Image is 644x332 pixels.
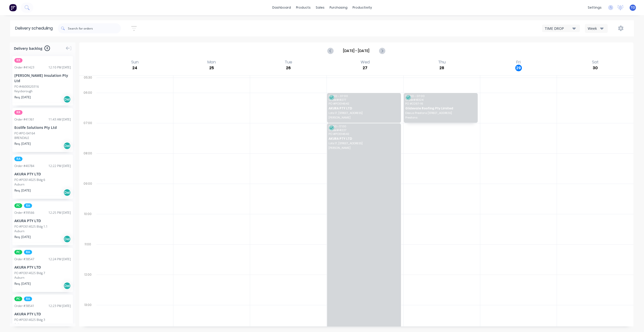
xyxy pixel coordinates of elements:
div: BRENDALE [14,136,71,140]
div: PO #PO-04164 [14,131,35,136]
div: 12:22 PM [DATE] [48,164,71,168]
div: Order # 41361 [14,117,34,122]
span: PO # 2267-16 [405,102,476,105]
div: purchasing [327,4,350,11]
span: PO # PO014642 [329,102,399,105]
span: PO # PO014642 [329,132,399,135]
div: AKURA PTY LTD [14,171,71,177]
div: Keysborough [14,89,71,93]
div: Thu [437,60,447,65]
div: AKURA PTY LTD [14,265,71,270]
span: Glidevale Roofing Pty Limited [405,107,476,110]
div: Sat [591,60,600,65]
span: Lots 17, [STREET_ADDRESS] [329,111,399,114]
div: Auburn [14,229,71,233]
div: Week [588,26,602,31]
input: Search for orders [68,23,121,33]
div: Auburn [14,182,71,187]
span: Delivery backlog [14,46,42,51]
div: 12:23 PM [DATE] [48,304,71,308]
div: PO #PO014025 Bldg 7 [14,271,45,275]
span: Prestons [405,116,476,119]
span: Order # 41277 [329,98,399,101]
div: sales [313,4,327,11]
span: Order # 41324 [405,98,476,101]
div: settings [585,4,604,11]
div: Del [63,142,71,150]
div: 30 [592,65,599,71]
span: PC [14,250,22,254]
div: productivity [350,4,374,11]
div: Delivery scheduling [10,20,58,36]
div: AKURA PTY LTD [14,218,71,223]
span: [PERSON_NAME] [329,116,399,119]
div: 26 [285,65,292,71]
div: Del [63,189,71,196]
div: TIME DROP [545,26,572,31]
span: Req. [DATE] [14,235,31,239]
span: Req. [DATE] [14,281,31,286]
span: Req. [DATE] [14,188,31,193]
div: Order # 40784 [14,164,34,168]
div: 12:10 PM [DATE] [48,65,71,70]
div: 05:30 [79,75,96,90]
div: 06:00 [79,90,96,120]
div: Sun [130,60,140,65]
div: PO #4600020316 [14,84,39,89]
div: Auburn [14,322,71,327]
div: 29 [515,65,522,71]
div: 12:24 PM [DATE] [48,257,71,262]
span: 07:00 - 17:00 [329,125,399,128]
div: 11:43 AM [DATE] [48,117,71,122]
div: 12:25 PM [DATE] [48,210,71,215]
span: RR [14,58,22,63]
div: 10:00 [79,211,96,241]
div: 07:00 [79,120,96,150]
span: 06:00 - 07:00 [405,94,476,98]
div: 25 [208,65,215,71]
div: Del [63,235,71,243]
div: Del [63,96,71,103]
div: Tue [283,60,294,65]
span: Dexus Prestons [STREET_ADDRESS] [405,111,476,114]
span: RA [24,203,32,208]
span: AKURA PTY LTD [329,137,399,140]
div: AKURA PTY LTD [14,311,71,317]
div: Order # 41423 [14,65,34,70]
div: PO #PO014025 Bldg 6 [14,178,45,182]
div: 08:00 [79,150,96,181]
span: Lots 17, [STREET_ADDRESS] [329,142,399,145]
button: TIME DROP [542,25,580,32]
span: TO [631,5,635,10]
a: dashboard [270,4,293,11]
div: 28 [439,65,445,71]
div: Mon [206,60,217,65]
div: Ecolife Solutions Pty Ltd [14,125,71,130]
div: 24 [131,65,138,71]
span: RA [14,157,22,161]
span: AKURA PTY LTD [329,107,399,110]
div: Fri [515,60,522,65]
span: 8 [44,45,50,51]
div: Wed [359,60,371,65]
img: Factory [9,4,17,11]
div: Auburn [14,275,71,280]
div: 27 [362,65,368,71]
span: [PERSON_NAME] [329,146,399,149]
span: RR [14,110,22,115]
div: PO #PO014025 Bldg 1.1 [14,224,48,229]
span: Req. [DATE] [14,141,31,146]
div: Order # 39566 [14,210,34,215]
span: RA [24,250,32,254]
span: PC [14,203,22,208]
span: Req. [DATE] [14,95,31,100]
div: Order # 38541 [14,304,34,308]
div: 09:00 [79,181,96,211]
button: Week [585,24,608,33]
span: PC [14,297,22,301]
div: PO #PO014025 Bldg 3 [14,318,45,322]
div: 11:00 [79,241,96,272]
span: RA [24,297,32,301]
div: [PERSON_NAME] Insulation Pty Ltd [14,73,71,83]
span: Order # 41227 [329,129,399,132]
